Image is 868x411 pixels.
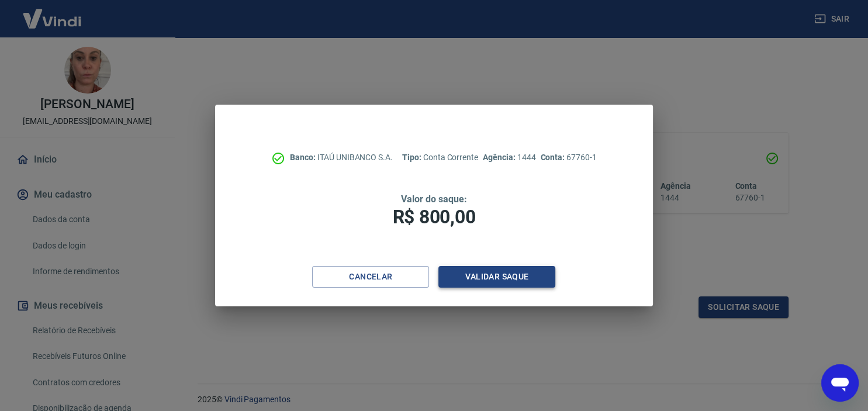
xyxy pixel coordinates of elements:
[290,153,317,162] span: Banco:
[821,364,859,402] iframe: Botão para abrir a janela de mensagens
[540,153,566,162] span: Conta:
[402,151,478,164] p: Conta Corrente
[483,151,535,164] p: 1444
[540,151,596,164] p: 67760-1
[393,206,476,228] span: R$ 800,00
[401,194,466,205] span: Valor do saque:
[483,153,517,162] span: Agência:
[402,153,423,162] span: Tipo:
[438,266,555,288] button: Validar saque
[312,266,429,288] button: Cancelar
[290,151,393,164] p: ITAÚ UNIBANCO S.A.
